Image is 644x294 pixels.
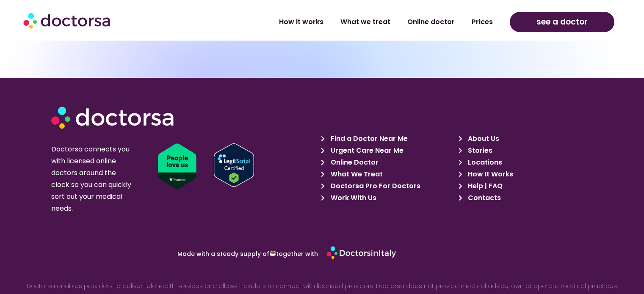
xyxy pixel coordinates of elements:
span: How It Works [466,168,513,180]
span: Locations [466,157,502,168]
p: Made with a steady supply of together with [94,250,318,257]
span: Online Doctor [329,157,379,168]
span: Work With Us [329,192,376,204]
a: Help | FAQ [459,180,591,192]
a: Urgent Care Near Me [321,145,453,157]
span: Find a Doctor Near Me [329,133,408,145]
span: Doctorsa Pro For Doctors [329,180,420,192]
a: What we treat [332,12,399,32]
img: ☕ [270,250,276,256]
a: About Us [459,133,591,145]
a: What We Treat [321,168,453,180]
a: Prices [463,12,501,32]
nav: Menu [170,12,501,32]
span: Urgent Care Near Me [329,145,404,157]
span: see a doctor [536,15,588,29]
a: Work With Us [321,192,453,204]
p: Doctorsa connects you with licensed online doctors around the clock so you can quickly sort out y... [51,143,135,214]
a: Online doctor [399,12,463,32]
a: How it works [271,12,332,32]
span: Stories [466,145,492,157]
img: Verify Approval for www.doctorsa.com [214,143,254,187]
a: see a doctor [510,12,614,32]
a: Contacts [459,192,591,204]
a: Locations [459,157,591,168]
a: Verify LegitScript Approval for www.doctorsa.com [214,143,327,187]
span: Help | FAQ [466,180,503,192]
span: Contacts [466,192,501,204]
a: Find a Doctor Near Me [321,133,453,145]
a: How It Works [459,168,591,180]
a: Online Doctor [321,157,453,168]
span: About Us [466,133,499,145]
a: Doctorsa Pro For Doctors [321,180,453,192]
a: Stories [459,145,591,157]
span: What We Treat [329,168,383,180]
